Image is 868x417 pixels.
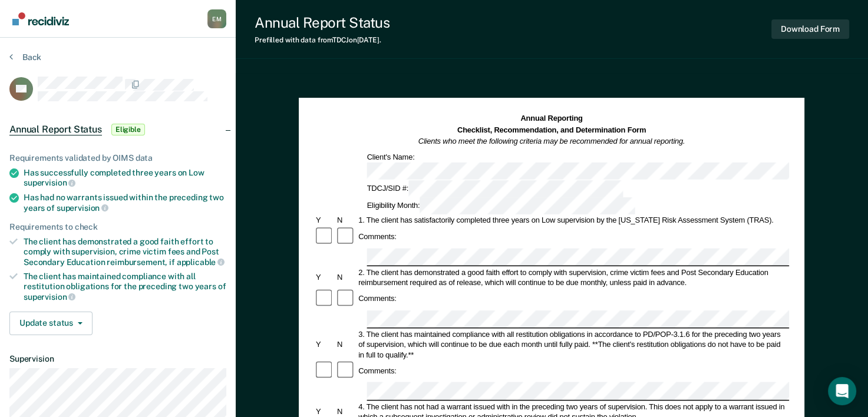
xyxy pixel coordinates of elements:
div: Y [314,272,335,282]
span: Annual Report Status [9,124,102,135]
div: N [335,406,357,416]
div: The client has maintained compliance with all restitution obligations for the preceding two years of [24,272,226,302]
div: N [335,272,357,282]
div: Comments: [357,231,398,241]
div: Y [314,339,335,349]
div: 1. The client has satisfactorily completed three years on Low supervision by the [US_STATE] Risk ... [357,216,790,226]
button: Profile dropdown button [207,9,226,28]
div: Eligibility Month: [365,197,637,214]
span: Eligible [111,124,145,135]
div: Requirements validated by OIMS data [9,153,226,163]
div: Has had no warrants issued within the preceding two years of [24,193,226,213]
div: 3. The client has maintained compliance with all restitution obligations in accordance to PD/POP-... [357,329,790,360]
button: Back [9,52,41,62]
div: 2. The client has demonstrated a good faith effort to comply with supervision, crime victim fees ... [357,267,790,288]
div: Y [314,406,335,416]
img: Recidiviz [12,12,69,25]
strong: Checklist, Recommendation, and Determination Form [457,125,646,134]
div: Requirements to check [9,222,226,232]
strong: Annual Reporting [521,114,583,123]
div: Y [314,216,335,226]
div: Comments: [357,366,398,376]
div: N [335,339,357,349]
div: Comments: [357,294,398,304]
em: Clients who meet the following criteria may be recommended for annual reporting. [418,137,685,145]
span: supervision [57,203,108,213]
button: Download Form [771,19,849,39]
div: E M [207,9,226,28]
span: supervision [24,292,75,302]
div: Prefilled with data from TDCJ on [DATE] . [255,36,390,44]
span: applicable [177,257,225,267]
div: TDCJ/SID #: [365,180,625,197]
div: Annual Report Status [255,14,390,31]
div: N [335,216,357,226]
div: The client has demonstrated a good faith effort to comply with supervision, crime victim fees and... [24,237,226,267]
button: Update status [9,312,93,335]
dt: Supervision [9,354,226,364]
div: Open Intercom Messenger [828,377,856,405]
div: Has successfully completed three years on Low [24,168,226,188]
span: supervision [24,178,75,187]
